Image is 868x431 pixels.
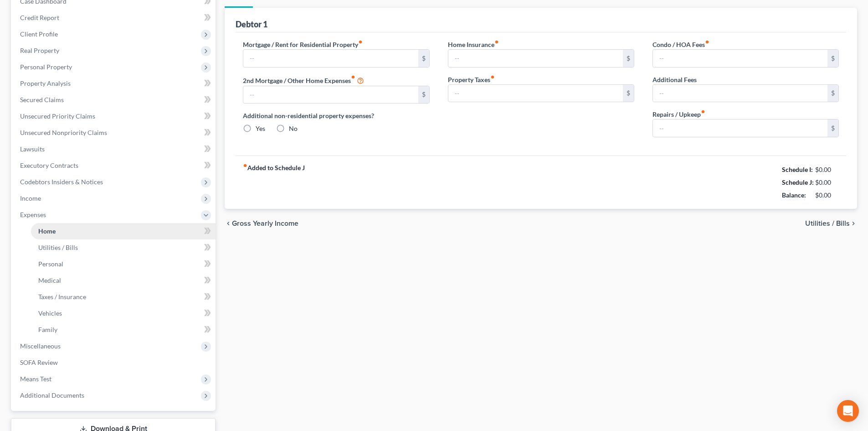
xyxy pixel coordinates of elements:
[448,85,623,102] input: --
[623,85,634,102] div: $
[243,86,418,104] input: --
[782,191,806,199] strong: Balance:
[13,108,216,125] a: Unsecured Priority Claims
[653,50,827,67] input: --
[652,75,697,84] label: Additional Fees
[705,40,709,44] i: fiber_manual_record
[225,220,298,227] button: chevron_left Gross Yearly Income
[782,178,814,186] strong: Schedule J:
[20,194,41,202] span: Income
[20,145,45,153] span: Lawsuits
[31,223,216,239] a: Home
[289,124,298,133] label: No
[701,109,705,114] i: fiber_manual_record
[20,79,71,87] span: Property Analysis
[31,272,216,289] a: Medical
[13,75,216,92] a: Property Analysis
[20,30,58,38] span: Client Profile
[850,220,857,227] i: chevron_right
[13,125,216,141] a: Unsecured Nonpriority Claims
[20,112,95,120] span: Unsecured Priority Claims
[38,260,63,268] span: Personal
[13,157,216,174] a: Executory Contracts
[827,50,838,67] div: $
[232,220,298,227] span: Gross Yearly Income
[20,358,58,366] span: SOFA Review
[38,326,57,333] span: Family
[805,220,857,227] button: Utilities / Bills chevron_right
[20,211,46,218] span: Expenses
[243,40,363,49] label: Mortgage / Rent for Residential Property
[448,40,499,49] label: Home Insurance
[38,244,78,251] span: Utilities / Bills
[815,178,839,187] div: $0.00
[448,75,495,84] label: Property Taxes
[418,86,429,104] div: $
[225,220,232,227] i: chevron_left
[490,75,495,79] i: fiber_manual_record
[31,305,216,322] a: Vehicles
[815,165,839,174] div: $0.00
[38,309,62,317] span: Vehicles
[13,141,216,157] a: Lawsuits
[20,63,72,71] span: Personal Property
[38,276,61,284] span: Medical
[20,14,59,21] span: Credit Report
[652,109,705,119] label: Repairs / Upkeep
[20,129,107,136] span: Unsecured Nonpriority Claims
[13,92,216,108] a: Secured Claims
[13,354,216,371] a: SOFA Review
[20,342,61,350] span: Miscellaneous
[20,178,103,186] span: Codebtors Insiders & Notices
[358,40,363,44] i: fiber_manual_record
[782,166,813,173] strong: Schedule I:
[13,10,216,26] a: Credit Report
[31,256,216,272] a: Personal
[243,111,429,120] label: Additional non-residential property expenses?
[38,227,56,235] span: Home
[448,50,623,67] input: --
[652,40,709,49] label: Condo / HOA Fees
[20,375,51,383] span: Means Test
[243,75,364,86] label: 2nd Mortgage / Other Home Expenses
[20,96,64,104] span: Secured Claims
[827,85,838,102] div: $
[20,391,84,399] span: Additional Documents
[256,124,265,133] label: Yes
[243,163,247,168] i: fiber_manual_record
[653,85,827,102] input: --
[236,19,267,30] div: Debtor 1
[815,191,839,200] div: $0.00
[243,50,418,67] input: --
[20,47,59,54] span: Real Property
[243,163,305,202] strong: Added to Schedule J
[837,400,859,422] div: Open Intercom Messenger
[653,119,827,137] input: --
[623,50,634,67] div: $
[418,50,429,67] div: $
[20,161,78,169] span: Executory Contracts
[38,293,86,301] span: Taxes / Insurance
[31,239,216,256] a: Utilities / Bills
[351,75,355,79] i: fiber_manual_record
[31,322,216,338] a: Family
[805,220,850,227] span: Utilities / Bills
[494,40,499,44] i: fiber_manual_record
[31,289,216,305] a: Taxes / Insurance
[827,119,838,137] div: $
